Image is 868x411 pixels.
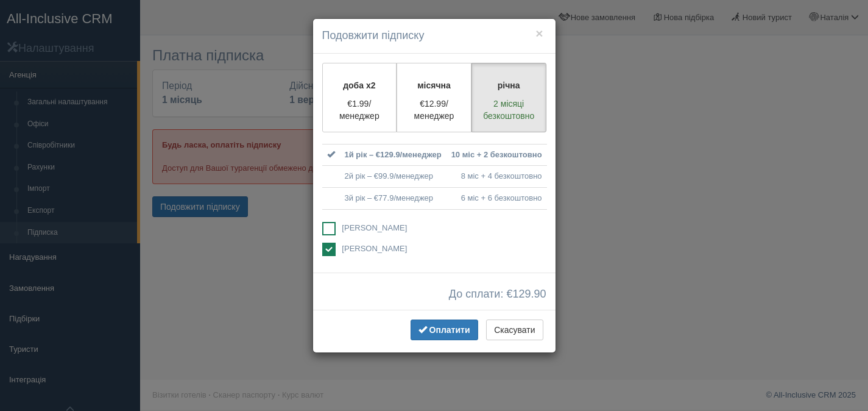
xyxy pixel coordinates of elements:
td: 3й рік – €77.9/менеджер [340,187,446,209]
td: 6 міс + 6 безкоштовно [446,187,547,209]
p: €12.99/менеджер [404,98,464,122]
p: 2 місяці безкоштовно [479,98,538,122]
p: річна [479,79,538,91]
span: До сплати: € [449,288,546,301]
p: місячна [404,79,464,91]
button: Скасувати [486,320,543,340]
button: × [535,27,543,40]
p: доба x2 [330,79,389,91]
td: 1й рік – €129.9/менеджер [340,144,446,166]
span: [PERSON_NAME] [342,244,407,253]
span: Оплатити [429,325,470,335]
h4: Подовжити підписку [322,28,546,44]
span: [PERSON_NAME] [342,223,407,232]
span: 129.90 [512,288,546,300]
button: Оплатити [411,320,478,340]
td: 2й рік – €99.9/менеджер [340,166,446,188]
td: 10 міс + 2 безкоштовно [446,144,547,166]
td: 8 міс + 4 безкоштовно [446,166,547,188]
p: €1.99/менеджер [330,98,389,122]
